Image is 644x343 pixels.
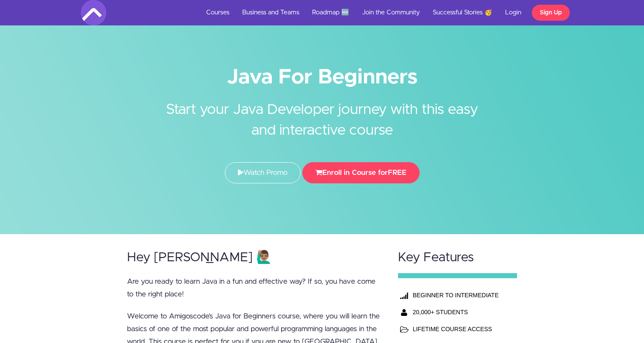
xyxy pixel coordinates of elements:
h2: Key Features [398,251,517,265]
h2: Start your Java Developer journey with this easy and interactive course [163,87,481,141]
a: Sign Up [532,5,570,21]
p: Are you ready to learn Java in a fun and effective way? If so, you have come to the right place! [127,275,382,301]
h1: Java For Beginners [81,68,564,87]
a: Watch Promo [225,162,301,183]
th: BEGINNER TO INTERMEDIATE [411,287,502,304]
h2: Hey [PERSON_NAME] 🙋🏽‍♂️ [127,251,382,265]
td: LIFETIME COURSE ACCESS [411,321,502,337]
span: FREE [388,169,406,176]
button: Enroll in Course forFREE [302,162,420,183]
th: 20,000+ STUDENTS [411,304,502,321]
